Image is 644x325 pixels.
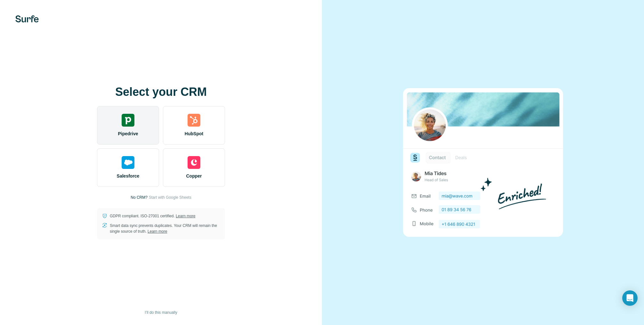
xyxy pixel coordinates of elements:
[185,130,203,137] span: HubSpot
[188,114,200,127] img: hubspot's logo
[122,114,134,127] img: pipedrive's logo
[131,195,148,200] p: No CRM?
[122,156,134,169] img: salesforce's logo
[176,214,195,218] a: Learn more
[97,86,225,98] h1: Select your CRM
[110,223,220,234] p: Smart data sync prevents duplicates. Your CRM will remain the single source of truth.
[15,15,39,22] img: Surfe's logo
[117,173,140,179] span: Salesforce
[622,290,638,306] div: Open Intercom Messenger
[403,88,563,237] img: none image
[148,229,167,234] a: Learn more
[188,156,200,169] img: copper's logo
[110,213,195,219] p: GDPR compliant. ISO-27001 certified.
[118,130,138,137] span: Pipedrive
[140,308,181,317] button: I’ll do this manually
[186,173,202,179] span: Copper
[145,310,177,315] span: I’ll do this manually
[149,195,191,200] button: Start with Google Sheets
